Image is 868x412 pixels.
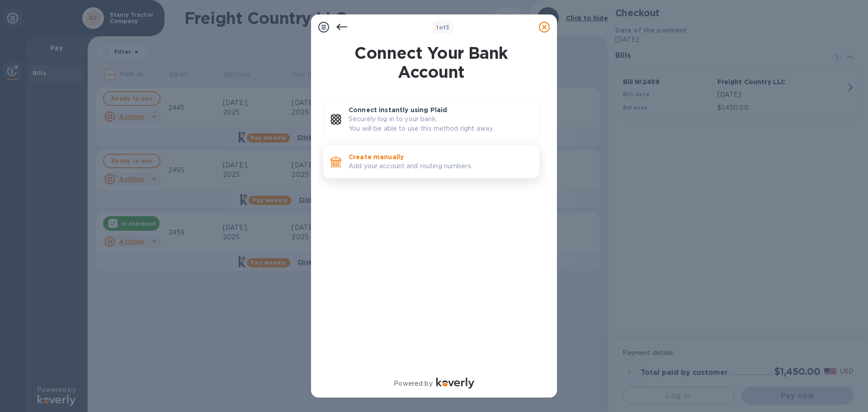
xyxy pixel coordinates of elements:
[349,105,532,114] p: Connect instantly using Plaid
[394,379,432,388] p: Powered by
[349,114,532,133] p: Securely log in to your bank. You will be able to use this method right away.
[436,24,450,31] b: of 3
[436,378,474,388] img: Logo
[319,43,543,81] h1: Connect Your Bank Account
[349,161,532,171] p: Add your account and routing numbers.
[436,24,439,31] span: 1
[349,152,532,161] p: Create manually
